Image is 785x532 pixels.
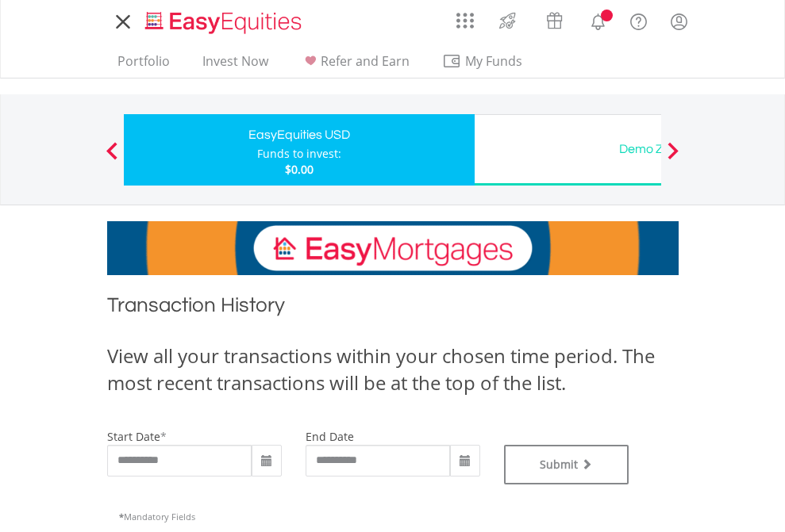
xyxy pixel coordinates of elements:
[294,53,416,78] a: Refer and Earn
[107,221,679,275] img: EasyMortage Promotion Banner
[107,291,679,327] h1: Transaction History
[494,8,521,33] img: thrive-v2.svg
[119,511,195,522] span: Mandatory Fields
[456,12,474,29] img: grid-menu-icon.svg
[306,429,354,444] label: end date
[107,343,679,397] div: View all your transactions within your chosen time period. The most recent transactions will be a...
[107,429,160,444] label: start date
[285,162,314,177] span: $0.00
[446,4,484,29] a: AppsGrid
[196,53,275,78] a: Invest Now
[321,52,410,70] span: Refer and Earn
[139,4,308,36] a: Home page
[657,150,689,166] button: Next
[504,445,629,484] button: Submit
[142,10,308,36] img: EasyEquities_Logo.png
[133,124,465,146] div: EasyEquities USD
[96,150,128,166] button: Previous
[659,4,699,39] a: My Profile
[442,51,546,71] span: My Funds
[618,4,659,36] a: FAQ's and Support
[531,4,578,33] a: Vouchers
[257,146,341,162] div: Funds to invest:
[111,53,176,78] a: Portfolio
[578,4,618,36] a: Notifications
[541,8,568,33] img: vouchers-v2.svg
